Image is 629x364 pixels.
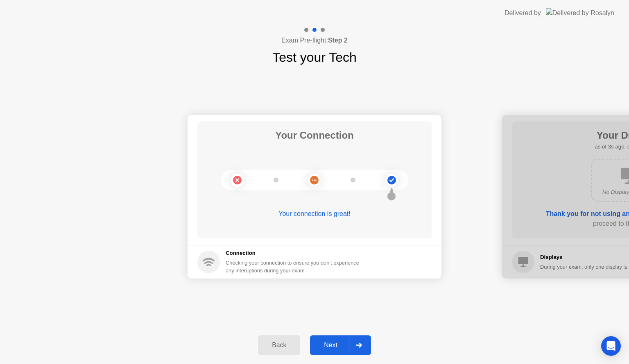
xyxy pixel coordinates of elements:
[546,8,614,18] img: Delivered by Rosalyn
[258,335,300,355] button: Back
[281,36,348,45] h4: Exam Pre-flight:
[197,209,432,219] div: Your connection is great!
[275,128,354,143] h1: Your Connection
[328,37,348,44] b: Step 2
[310,335,371,355] button: Next
[272,47,357,67] h1: Test your Tech
[505,8,541,18] div: Delivered by
[226,259,364,274] div: Checking your connection to ensure you don’t experience any interuptions during your exam
[260,342,298,349] div: Back
[601,336,621,356] div: Open Intercom Messenger
[226,249,364,257] h5: Connection
[312,342,349,349] div: Next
